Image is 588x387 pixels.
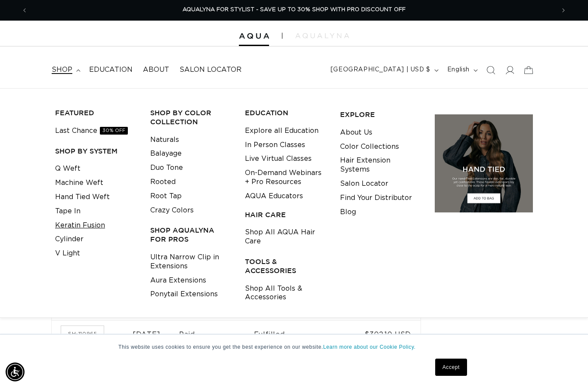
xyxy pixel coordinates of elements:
[245,282,327,305] a: Shop All Tools & Accessories
[55,232,84,246] a: Cylinder
[435,359,467,376] a: Accept
[481,61,500,80] summary: Search
[55,176,103,190] a: Machine Weft
[100,127,128,135] span: 30% OFF
[340,126,372,140] a: About Us
[46,60,84,80] summary: shop
[89,65,133,74] span: Education
[174,60,247,80] a: Salon Locator
[344,320,421,348] td: $302.10 USD
[245,189,303,203] a: AQUA Educators
[55,190,110,204] a: Hand Tied Weft
[150,175,176,189] a: Rooted
[245,108,327,117] h3: EDUCATION
[55,162,80,176] a: Q Weft
[150,133,179,147] a: Naturals
[15,2,34,18] button: Previous announcement
[52,65,72,74] span: shop
[340,140,399,154] a: Color Collections
[179,320,254,348] td: Paid
[118,343,470,351] p: This website uses cookies to ensure you get the best experience on our website.
[254,320,344,348] td: Fulfilled
[554,2,573,18] button: Next announcement
[55,124,128,138] a: Last Chance30% OFF
[133,331,161,338] time: [DATE]
[245,124,319,138] a: Explore all Education
[295,33,349,38] img: aqualyna.com
[55,218,105,233] a: Keratin Fusion
[150,108,232,126] h3: Shop by Color Collection
[55,108,137,117] h3: FEATURED
[239,33,269,39] img: Aqua Hair Extensions
[150,273,206,288] a: Aura Extensions
[150,250,232,273] a: Ultra Narrow Clip in Extensions
[138,60,174,80] a: About
[245,257,327,275] h3: TOOLS & ACCESSORIES
[340,177,388,191] a: Salon Locator
[245,210,327,219] h3: HAIR CARE
[245,225,327,249] a: Shop All AQUA Hair Care
[323,344,416,350] a: Learn more about our Cookie Policy.
[143,65,169,74] span: About
[340,191,412,205] a: Find Your Distributor
[442,62,481,78] button: English
[245,138,305,152] a: In Person Classes
[55,246,80,261] a: V Light
[447,65,470,74] span: English
[340,110,422,119] h3: EXPLORE
[150,287,218,301] a: Ponytail Extensions
[84,60,138,80] a: Education
[6,362,25,381] div: Accessibility Menu
[55,204,80,218] a: Tape In
[331,65,430,74] span: [GEOGRAPHIC_DATA] | USD $
[183,7,405,12] span: AQUALYNA FOR STYLIST - SAVE UP TO 30% SHOP WITH PRO DISCOUNT OFF
[55,147,137,156] h3: SHOP BY SYSTEM
[150,189,182,203] a: Root Tap
[325,62,442,78] button: [GEOGRAPHIC_DATA] | USD $
[150,147,182,161] a: Balayage
[245,166,327,189] a: On-Demand Webinars + Pro Resources
[340,205,356,219] a: Blog
[150,161,183,175] a: Duo Tone
[179,65,241,74] span: Salon Locator
[340,154,422,177] a: Hair Extension Systems
[150,203,194,218] a: Crazy Colors
[245,152,312,166] a: Live Virtual Classes
[150,226,232,244] h3: Shop AquaLyna for Pros
[61,326,104,341] a: Order number SH-110965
